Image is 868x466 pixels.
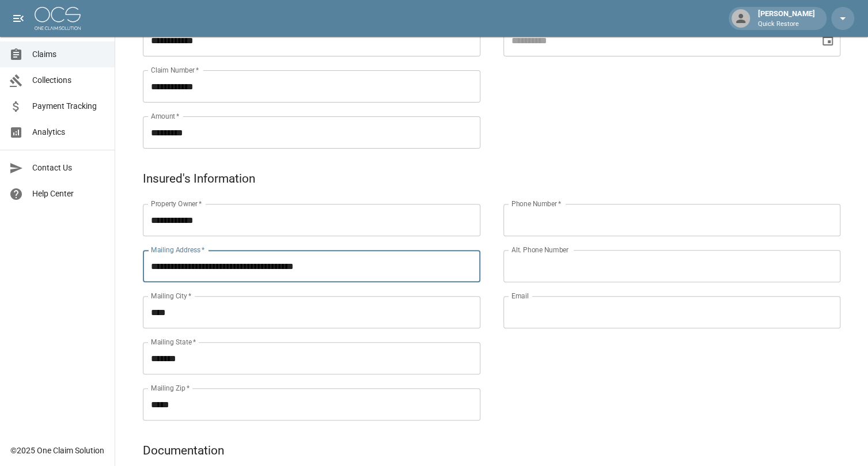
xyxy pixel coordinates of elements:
span: Contact Us [32,162,105,174]
img: ocs-logo-white-transparent.png [35,7,81,30]
div: © 2025 One Claim Solution [10,445,104,456]
label: Mailing Address [151,245,204,255]
label: Mailing State [151,337,196,347]
button: Choose date [816,29,839,52]
div: [PERSON_NAME] [753,8,820,29]
span: Claims [32,48,105,60]
label: Mailing City [151,291,192,301]
span: Help Center [32,188,105,200]
span: Payment Tracking [32,100,105,112]
label: Phone Number [511,199,561,209]
p: Quick Restore [758,20,815,29]
label: Mailing Zip [151,383,190,393]
label: Amount [151,111,180,121]
label: Email [511,291,529,301]
label: Claim Number [151,65,199,75]
label: Property Owner [151,199,202,209]
span: Collections [32,74,105,86]
button: open drawer [7,7,30,30]
span: Analytics [32,126,105,138]
label: Alt. Phone Number [511,245,568,255]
